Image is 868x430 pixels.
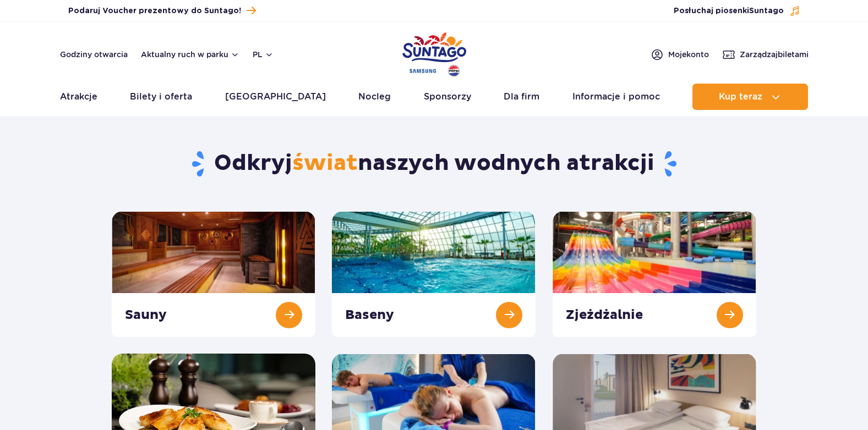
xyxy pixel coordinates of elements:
[358,84,391,110] a: Nocleg
[749,7,784,15] span: Suntago
[674,5,784,16] span: Posłuchaj piosenki
[112,150,756,178] h1: Odkryj naszych wodnych atrakcji
[674,5,800,16] button: Posłuchaj piosenkiSuntago
[692,84,808,110] button: Kup teraz
[651,48,709,61] a: Mojekonto
[719,92,762,102] span: Kup teraz
[668,49,709,60] span: Moje konto
[225,84,326,110] a: [GEOGRAPHIC_DATA]
[402,27,466,78] a: Park of Poland
[722,48,809,61] a: Zarządzajbiletami
[740,49,809,60] span: Zarządzaj biletami
[68,3,256,18] a: Podaruj Voucher prezentowy do Suntago!
[60,49,128,60] a: Godziny otwarcia
[292,150,358,177] span: świat
[68,5,241,16] span: Podaruj Voucher prezentowy do Suntago!
[130,84,192,110] a: Bilety i oferta
[504,84,539,110] a: Dla firm
[141,50,239,59] button: Aktualny ruch w parku
[572,84,660,110] a: Informacje i pomoc
[60,84,97,110] a: Atrakcje
[253,49,274,60] button: pl
[424,84,471,110] a: Sponsorzy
